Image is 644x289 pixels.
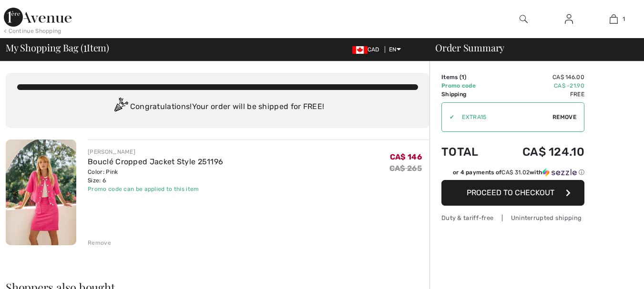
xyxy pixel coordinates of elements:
[495,73,584,81] td: CA$ 146.00
[552,113,576,121] span: Remove
[424,43,638,52] div: Order Summary
[88,157,223,166] a: Bouclé Cropped Jacket Style 251196
[4,27,61,35] div: < Continue Shopping
[557,13,581,25] a: Sign In
[4,8,72,27] img: 1ère Avenue
[495,81,584,90] td: CA$ -21.90
[390,152,422,161] span: CA$ 146
[610,13,618,25] img: My Bag
[453,168,584,177] div: or 4 payments of with
[461,74,464,80] span: 1
[442,113,454,121] div: ✔
[454,103,552,131] input: Promo code
[352,46,368,54] img: Canadian Dollar
[83,40,87,53] span: 1
[389,164,422,173] s: CA$ 265
[520,13,528,25] img: search the website
[352,46,383,53] span: CAD
[88,148,223,156] div: [PERSON_NAME]
[88,239,111,247] div: Remove
[467,188,554,197] span: Proceed to Checkout
[441,180,584,206] button: Proceed to Checkout
[88,168,223,185] div: Color: Pink Size: 6
[441,73,495,81] td: Items ( )
[389,46,401,53] span: EN
[6,43,109,52] span: My Shopping Bag ( Item)
[441,213,584,222] div: Duty & tariff-free | Uninterrupted shipping
[6,140,76,245] img: Bouclé Cropped Jacket Style 251196
[441,136,495,168] td: Total
[565,13,573,25] img: My Info
[88,185,223,193] div: Promo code can be applied to this item
[441,90,495,99] td: Shipping
[441,168,584,180] div: or 4 payments ofCA$ 31.02withSezzle Click to learn more about Sezzle
[495,90,584,99] td: Free
[495,136,584,168] td: CA$ 124.10
[111,98,130,117] img: Congratulation2.svg
[592,13,636,25] a: 1
[623,15,625,23] span: 1
[542,168,577,177] img: Sezzle
[501,169,530,176] span: CA$ 31.02
[441,81,495,90] td: Promo code
[17,98,418,117] div: Congratulations! Your order will be shipped for FREE!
